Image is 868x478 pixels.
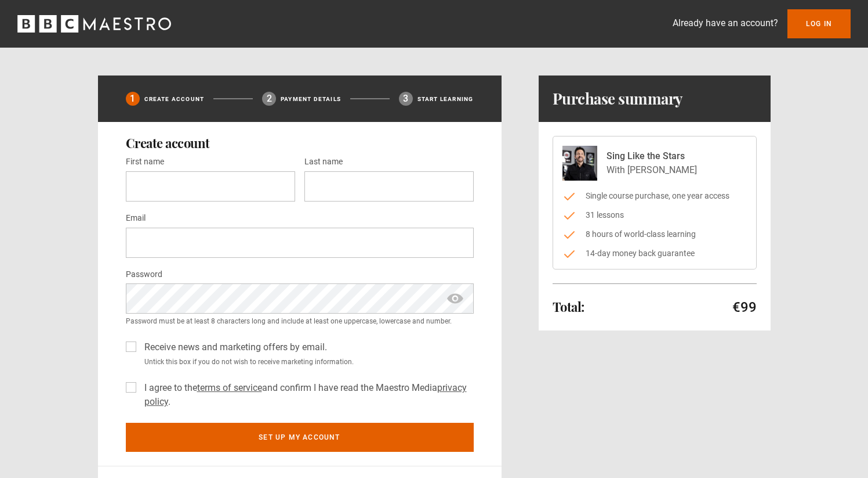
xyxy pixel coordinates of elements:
li: 14-day money back guarantee [562,247,747,260]
h2: Total: [553,300,584,314]
h1: Purchase summary [553,89,683,108]
label: First name [126,155,164,169]
li: 31 lessons [562,209,747,221]
label: Receive news and marketing offers by email. [140,340,327,354]
label: Password [126,268,162,282]
p: €99 [732,298,757,317]
button: Set up my account [126,423,474,452]
p: Already have an account? [673,16,778,30]
p: Start learning [417,95,474,103]
h2: Create account [126,136,474,150]
label: Last name [304,155,343,169]
p: Sing Like the Stars [606,149,697,163]
label: I agree to the and confirm I have read the Maestro Media . [140,381,474,409]
a: terms of service [197,382,262,393]
div: 2 [262,92,276,106]
label: Email [126,211,146,225]
p: Payment details [281,95,341,103]
div: 3 [399,92,413,106]
p: With [PERSON_NAME] [606,163,697,177]
li: Single course purchase, one year access [562,190,747,202]
div: 1 [126,92,140,106]
span: show password [446,283,464,314]
small: Untick this box if you do not wish to receive marketing information. [140,357,474,367]
small: Password must be at least 8 characters long and include at least one uppercase, lowercase and num... [126,316,474,326]
svg: BBC Maestro [17,15,171,33]
a: Log In [787,9,851,38]
p: Create Account [144,95,205,103]
li: 8 hours of world-class learning [562,228,747,240]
